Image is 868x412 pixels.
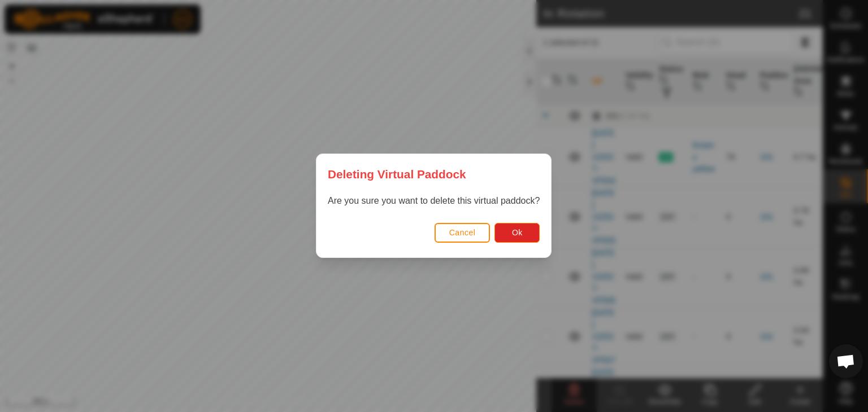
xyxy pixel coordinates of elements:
[495,223,540,243] button: Ok
[829,344,863,378] div: Open chat
[449,229,476,238] span: Cancel
[512,229,523,238] span: Ok
[328,165,466,183] span: Deleting Virtual Paddock
[328,195,540,208] p: Are you sure you want to delete this virtual paddock?
[435,223,491,243] button: Cancel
